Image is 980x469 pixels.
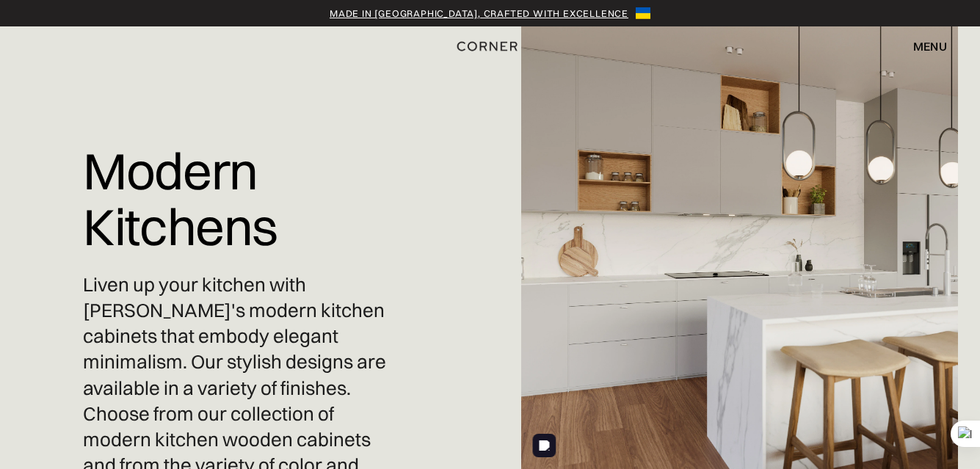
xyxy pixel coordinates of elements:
div: menu [899,34,947,59]
div: menu [913,40,947,52]
a: home [455,37,526,56]
h1: Modern Kitchens [83,132,398,265]
a: Made in [GEOGRAPHIC_DATA], crafted with excellence [330,6,628,21]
